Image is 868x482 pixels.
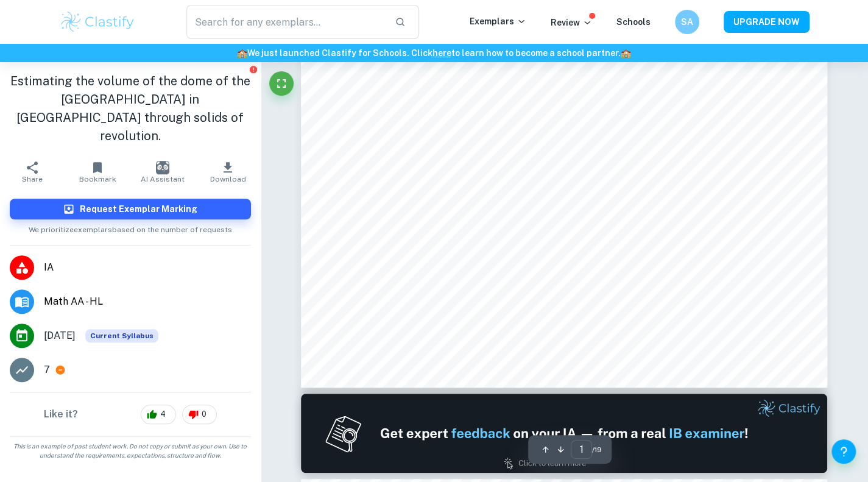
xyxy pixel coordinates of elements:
span: [DATE] [44,328,76,343]
span: Download [210,175,246,183]
h6: Like it? [44,407,78,422]
span: Current Syllabus [85,329,158,342]
button: Report issue [249,65,258,74]
span: We prioritize exemplars based on the number of requests [29,219,232,235]
a: here [432,48,451,58]
button: AI Assistant [130,155,196,189]
span: 🏫 [237,48,247,58]
span: Bookmark [79,175,116,183]
p: Review [551,16,592,29]
div: 0 [182,405,217,424]
p: Exemplars [470,15,526,28]
img: Ad [301,394,827,473]
a: Schools [616,17,651,27]
input: Search for any exemplars... [186,5,386,39]
span: IA [44,260,251,275]
button: Download [196,155,261,189]
span: 🏫 [621,48,631,58]
img: Clastify logo [59,10,136,34]
span: 4 [153,408,172,420]
div: 4 [141,405,176,424]
h6: SA [680,15,694,29]
p: 7 [44,363,50,377]
button: Help and Feedback [831,439,856,464]
button: SA [675,10,699,34]
h6: We just launched Clastify for Schools. Click to learn how to become a school partner. [2,46,866,60]
span: / 19 [592,444,602,455]
button: Request Exemplar Marking [10,199,251,219]
h6: Request Exemplar Marking [80,202,197,216]
span: 0 [195,408,213,420]
span: Share [22,175,43,183]
span: AI Assistant [141,175,185,183]
button: Bookmark [65,155,130,189]
h1: Estimating the volume of the dome of the [GEOGRAPHIC_DATA] in [GEOGRAPHIC_DATA] through solids of... [10,72,251,145]
button: UPGRADE NOW [724,11,810,33]
button: Fullscreen [269,71,294,96]
span: Math AA - HL [44,294,251,309]
span: This is an example of past student work. Do not copy or submit as your own. Use to understand the... [5,442,256,460]
img: AI Assistant [156,161,169,174]
div: This exemplar is based on the current syllabus. Feel free to refer to it for inspiration/ideas wh... [85,329,158,342]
